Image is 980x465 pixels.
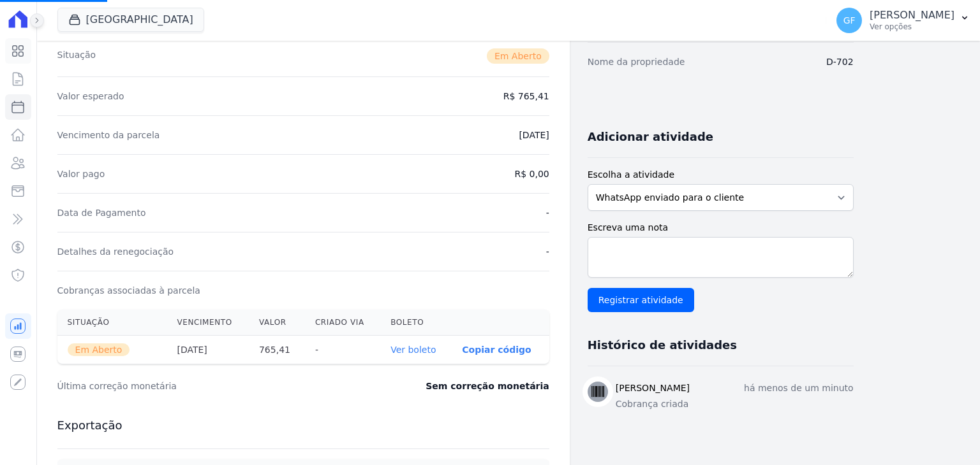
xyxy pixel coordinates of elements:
p: há menos de um minuto [744,382,854,395]
button: [GEOGRAPHIC_DATA] [57,8,204,32]
dt: Valor esperado [57,90,124,103]
dt: Cobranças associadas à parcela [57,284,200,297]
dd: R$ 0,00 [514,168,549,180]
th: Situação [57,310,167,336]
h3: Histórico de atividades [588,338,737,353]
th: Vencimento [167,310,249,336]
dd: - [546,206,549,219]
span: Em Aberto [68,343,130,356]
p: [PERSON_NAME] [870,9,954,22]
label: Escreva uma nota [588,221,854,234]
th: Valor [249,310,305,336]
dd: Sem correção monetária [426,380,549,392]
dt: Situação [57,48,96,64]
input: Registrar atividade [588,288,694,312]
a: Ver boleto [390,345,436,355]
dd: D-702 [826,55,854,68]
th: [DATE] [167,336,249,364]
dt: Vencimento da parcela [57,129,160,141]
th: 765,41 [249,336,305,364]
dt: Nome da propriedade [588,55,685,68]
button: Copiar código [462,345,531,355]
dt: Valor pago [57,168,105,180]
label: Escolha a atividade [588,168,854,182]
dd: R$ 765,41 [503,90,549,103]
span: Em Aberto [487,48,549,64]
h3: Exportação [57,418,549,433]
button: GF [PERSON_NAME] Ver opções [826,3,980,38]
dt: Data de Pagamento [57,206,146,219]
th: Boleto [380,310,452,336]
h3: [PERSON_NAME] [616,382,690,395]
dt: Detalhes da renegociação [57,245,174,258]
p: Cobrança criada [616,397,854,411]
th: - [305,336,380,364]
h3: Adicionar atividade [588,129,713,145]
dd: - [546,245,549,258]
th: Criado via [305,310,380,336]
p: Ver opções [870,22,954,32]
dt: Última correção monetária [57,380,348,392]
span: GF [843,16,856,25]
dd: [DATE] [519,129,549,141]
